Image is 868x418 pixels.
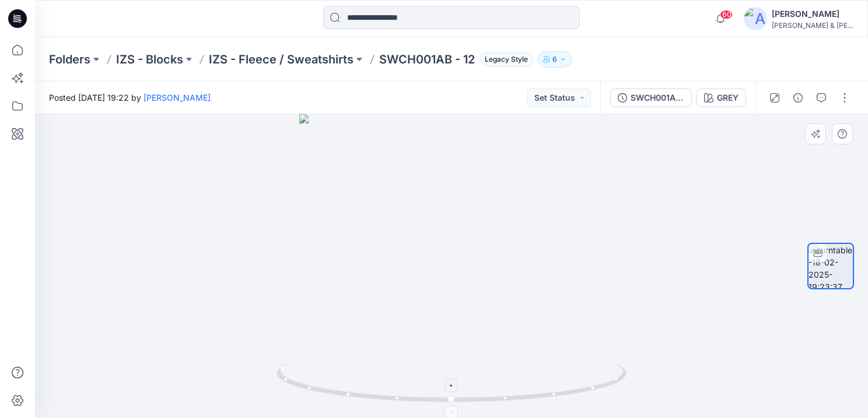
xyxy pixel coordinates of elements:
[717,91,738,104] div: GREY
[696,88,746,107] button: GREY
[808,244,853,288] img: turntable-18-02-2025-19:23:37
[552,53,557,66] p: 6
[631,91,684,104] div: SWCH001AB - 12
[720,10,733,19] span: 60
[475,51,533,68] button: Legacy Style
[49,91,211,104] span: Posted [DATE] 19:22 by
[789,88,807,107] button: Details
[772,21,853,30] div: [PERSON_NAME] & [PERSON_NAME]
[379,51,475,68] p: SWCH001AB - 12
[772,7,853,21] div: [PERSON_NAME]
[744,7,767,30] img: avatar
[480,52,533,66] span: Legacy Style
[610,88,692,107] button: SWCH001AB - 12
[116,51,183,68] a: IZS - Blocks
[49,51,90,68] a: Folders
[209,51,353,68] a: IZS - Fleece / Sweatshirts
[538,51,572,68] button: 6
[143,93,211,102] a: [PERSON_NAME]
